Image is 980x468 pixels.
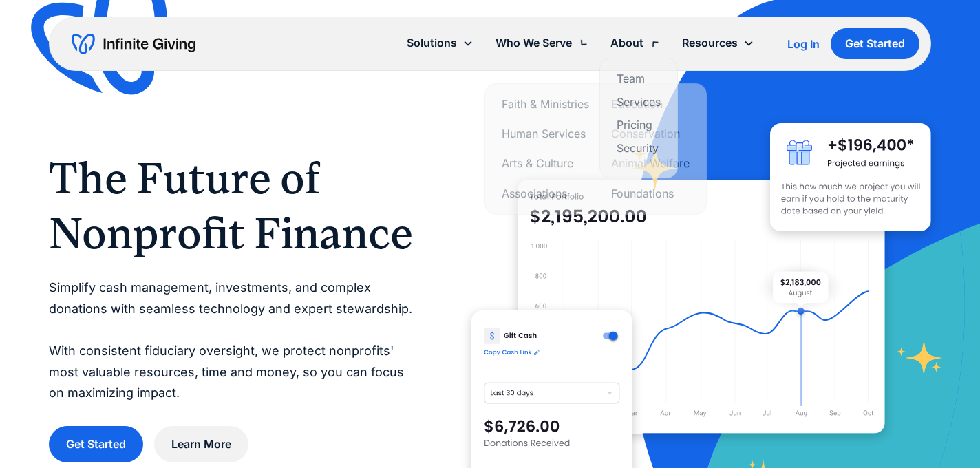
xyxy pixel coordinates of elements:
a: Security [617,139,661,158]
div: Resources [682,34,738,52]
div: Log In [787,39,820,50]
p: Simplify cash management, investments, and complex donations with seamless technology and expert ... [49,277,416,404]
img: nonprofit donation platform [518,180,885,434]
a: Arts & Culture [502,155,589,173]
div: Solutions [396,28,484,58]
h1: The Future of Nonprofit Finance [49,151,416,261]
a: Faith & Ministries [502,95,589,114]
div: Who We Serve [496,34,572,52]
nav: Who We Serve [484,83,707,215]
a: Get Started [49,426,143,462]
a: Log In [787,36,820,52]
img: fundraising star [897,340,943,376]
a: Get Started [831,28,919,59]
a: Conservation [611,125,690,143]
a: Learn More [154,426,248,462]
nav: About [599,58,678,178]
div: Who We Serve [484,28,599,58]
a: Education [611,95,690,114]
a: Human Services [502,125,589,143]
a: Animal Welfare [611,155,690,173]
a: home [72,33,195,55]
a: Team [617,70,661,88]
a: Pricing [617,116,661,134]
a: Services [617,93,661,111]
div: About [610,34,643,52]
div: Resources [671,28,765,58]
a: Associations [502,184,589,203]
a: Foundations [611,184,690,203]
div: Solutions [407,34,457,52]
div: About [599,28,671,58]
